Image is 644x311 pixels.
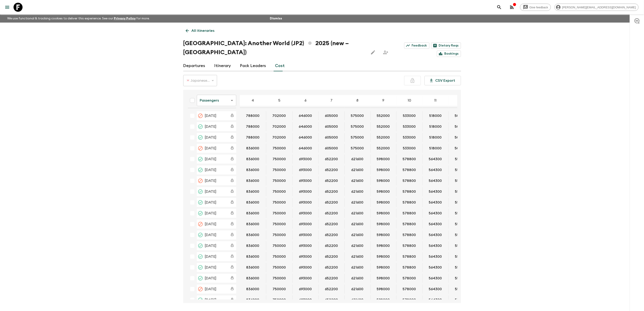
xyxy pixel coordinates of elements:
[398,122,421,131] button: 533000
[293,144,319,153] div: 11 Mar 2025; 6
[346,176,369,185] button: 621600
[397,198,422,207] button: 578800
[293,187,319,196] div: 29 Mar 2025; 6
[371,187,395,196] button: 598000
[267,111,291,120] button: 702000
[345,165,371,174] div: 22 Mar 2025; 8
[450,209,474,218] button: 550000
[294,241,317,250] button: 693000
[345,176,371,185] div: 25 Mar 2025; 8
[241,165,265,174] button: 836000
[266,111,293,120] div: 18 Jan 2025; 5
[3,3,12,12] button: menu
[319,176,345,185] div: 25 Mar 2025; 7
[240,111,266,120] div: 18 Jan 2025; 4
[450,165,474,174] button: 550000
[346,220,369,229] button: 621600
[423,111,449,120] div: 18 Jan 2025; 11
[346,155,369,164] button: 621600
[398,133,421,142] button: 533000
[371,144,395,153] button: 552000
[397,252,422,261] button: 578800
[450,198,474,207] button: 550000
[371,252,395,261] button: 598000
[241,274,265,283] button: 836000
[424,165,447,174] button: 564300
[450,285,474,294] button: 550000
[241,241,265,250] button: 836000
[294,155,317,164] button: 693000
[294,198,317,207] button: 693000
[228,188,236,196] div: Costs are fixed. The departure date (29 Mar 2025) has passed
[198,113,203,118] svg: Cancelled
[320,209,344,218] button: 652200
[228,177,236,185] div: Costs are fixed. The departure date (25 Mar 2025) has passed
[346,295,369,304] button: 621600
[320,122,344,131] button: 605000
[437,51,461,57] a: Bookings
[346,198,369,207] button: 621600
[423,187,449,196] div: 29 Mar 2025; 11
[397,209,422,218] button: 578800
[241,111,265,120] button: 788000
[240,176,266,185] div: 25 Mar 2025; 4
[423,176,449,185] div: 25 Mar 2025; 11
[397,220,422,229] button: 578800
[240,122,266,131] div: 15 Feb 2025; 4
[424,133,447,142] button: 518000
[293,155,319,164] div: 15 Mar 2025; 6
[320,274,344,283] button: 652200
[424,241,447,250] button: 564300
[294,187,317,196] button: 693000
[346,111,369,120] button: 575000
[371,155,395,164] button: 598000
[228,123,236,131] div: Costs are fixed. The departure date (15 Feb 2025) has passed
[267,176,291,185] button: 750000
[267,230,291,239] button: 750000
[369,48,378,57] button: Edit this itinerary
[424,155,447,164] button: 564300
[371,285,395,294] button: 598000
[396,155,423,164] div: 15 Mar 2025; 10
[319,187,345,196] div: 29 Mar 2025; 7
[397,187,422,196] button: 578800
[205,135,217,140] span: [DATE]
[331,98,333,103] p: 7
[396,122,423,131] div: 15 Feb 2025; 10
[205,113,217,118] span: [DATE]
[205,146,217,151] span: [DATE]
[449,122,474,131] button: 504000
[346,252,369,261] button: 621600
[319,111,345,120] div: 18 Jan 2025; 7
[198,146,203,151] svg: Cancelled
[397,274,422,283] button: 578000
[205,189,217,194] span: [DATE]
[192,28,215,33] p: All itineraries
[424,252,447,261] button: 564300
[320,133,344,142] button: 605000
[228,144,236,152] div: Costs are fixed. The departure date (11 Mar 2025) has passed
[183,74,217,87] div: 🇯🇵 Japanese Yen (JPY)
[396,165,423,174] div: 22 Mar 2025; 10
[449,122,475,131] div: 15 Feb 2025; 12
[198,276,203,281] svg: Completed
[450,155,474,164] button: 550000
[266,165,293,174] div: 22 Mar 2025; 5
[423,122,449,131] div: 15 Feb 2025; 11
[371,176,395,185] button: 598000
[320,241,344,250] button: 652200
[267,133,291,142] button: 702000
[320,230,344,239] button: 652200
[319,155,345,164] div: 15 Mar 2025; 7
[267,274,291,283] button: 750000
[198,221,203,227] svg: Cancelled
[240,165,266,174] div: 22 Mar 2025; 4
[267,263,291,272] button: 750000
[397,165,422,174] button: 578800
[320,111,344,120] button: 605000
[293,144,318,153] button: 646000
[240,187,266,196] div: 29 Mar 2025; 4
[198,286,203,292] svg: Cancelled
[450,187,474,196] button: 550000
[198,211,203,216] svg: Completed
